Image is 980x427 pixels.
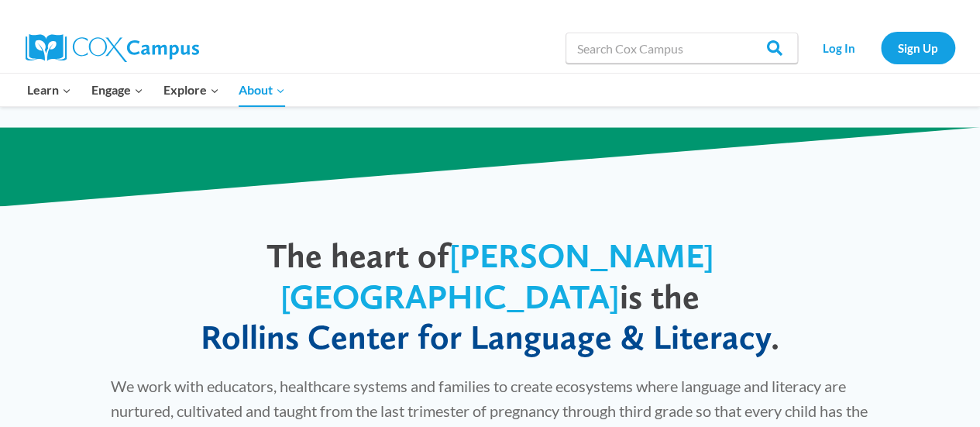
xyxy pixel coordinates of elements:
[153,74,229,106] button: Child menu of Explore
[229,74,295,106] button: Child menu of About
[111,236,870,358] h1: The heart of is the .
[26,34,199,62] img: Cox Campus
[566,33,798,64] input: Search Cox Campus
[806,32,873,64] a: Log In
[806,32,955,64] nav: Secondary Navigation
[18,74,295,106] nav: Primary Navigation
[81,74,153,106] button: Child menu of Engage
[881,32,955,64] a: Sign Up
[201,316,771,357] span: Rollins Center for Language & Literacy
[18,74,82,106] button: Child menu of Learn
[280,235,714,317] span: [PERSON_NAME][GEOGRAPHIC_DATA]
